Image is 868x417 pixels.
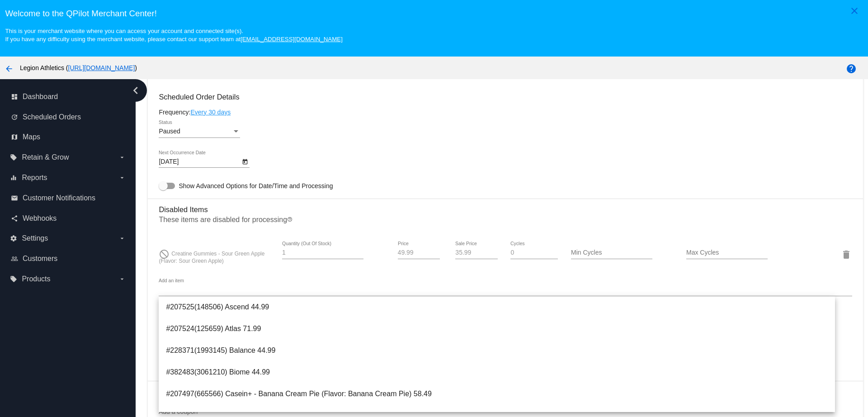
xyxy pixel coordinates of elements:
[287,217,292,227] mat-icon: help_outline
[166,383,827,405] span: #207497(665566) Casein+ - Banana Cream Pie (Flavor: Banana Cream Pie) 58.49
[23,113,81,121] span: Scheduled Orders
[68,64,135,71] a: [URL][DOMAIN_NAME]
[571,249,652,256] input: Min Cycles
[23,93,58,101] span: Dashboard
[686,249,768,256] input: Max Cycles
[282,249,363,256] input: Quantity (Out Of Stock)
[11,114,18,121] i: update
[4,63,14,74] mat-icon: arrow_back
[159,251,264,264] span: Creatine Gummies - Sour Green Apple (Flavor: Sour Green Apple)
[849,5,860,16] mat-icon: close
[846,63,857,74] mat-icon: help
[118,275,126,283] i: arrow_drop_down
[22,174,47,182] span: Reports
[10,154,17,161] i: local_offer
[10,275,17,283] i: local_offer
[23,133,40,141] span: Maps
[118,154,126,161] i: arrow_drop_down
[398,249,440,256] input: Price
[11,93,18,100] i: dashboard
[118,174,126,181] i: arrow_drop_down
[11,211,126,226] a: share Webhooks
[11,133,18,141] i: map
[22,153,69,161] span: Retain & Grow
[22,234,48,242] span: Settings
[190,109,231,116] a: Every 30 days
[159,128,240,135] mat-select: Status
[179,181,333,190] span: Show Advanced Options for Date/Time and Processing
[159,158,240,166] input: Next Occurrence Date
[10,174,17,181] i: equalizer
[159,93,852,101] h3: Scheduled Order Details
[240,156,250,166] button: Open calendar
[23,214,57,223] span: Webhooks
[11,194,18,202] i: email
[23,194,95,202] span: Customer Notifications
[510,249,558,256] input: Cycles
[241,36,343,43] a: [EMAIL_ADDRESS][DOMAIN_NAME]
[166,296,827,318] span: #207525(148506) Ascend 44.99
[20,64,137,71] span: Legion Athletics ( )
[159,408,852,416] input: Add a coupon
[11,215,18,222] i: share
[159,199,852,214] h3: Disabled Items
[841,249,852,260] mat-icon: delete
[10,235,17,242] i: settings
[159,109,852,116] div: Frequency:
[11,90,126,104] a: dashboard Dashboard
[11,251,126,266] a: people_outline Customers
[5,9,863,19] h3: Welcome to the QPilot Merchant Center!
[11,110,126,124] a: update Scheduled Orders
[11,255,18,262] i: people_outline
[159,249,170,260] mat-icon: do_not_disturb
[159,216,852,227] p: These items are disabled for processing
[159,286,852,294] input: Add an item
[128,83,143,98] i: chevron_left
[11,130,126,144] a: map Maps
[166,361,827,383] span: #382483(3061210) Biome 44.99
[455,249,497,256] input: Sale Price
[118,235,126,242] i: arrow_drop_down
[159,128,180,135] span: Paused
[5,28,342,43] small: This is your merchant website where you can access your account and connected site(s). If you hav...
[166,318,827,340] span: #207524(125659) Atlas 71.99
[11,191,126,205] a: email Customer Notifications
[23,255,57,263] span: Customers
[166,340,827,361] span: #228371(1993145) Balance 44.99
[22,275,50,283] span: Products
